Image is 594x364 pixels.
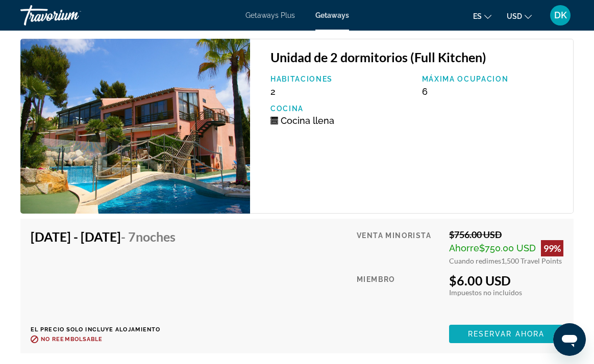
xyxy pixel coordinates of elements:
[479,243,536,253] span: $750.00 USD
[245,11,295,19] a: Getaways Plus
[501,256,562,265] span: 1,500 Travel Points
[357,229,441,265] div: Venta minorista
[422,86,428,97] span: 6
[20,39,250,214] img: Ona Aucanada
[315,11,349,19] a: Getaways
[41,336,103,343] span: No reembolsable
[449,243,479,253] span: Ahorre
[541,240,563,256] div: 99%
[121,229,176,244] span: - 7
[270,49,563,65] h3: Unidad de 2 dormitorios (Full Kitchen)
[473,9,491,23] button: Change language
[473,12,482,20] span: es
[422,75,563,83] p: Máxima ocupacion
[31,326,183,333] p: El precio solo incluye alojamiento
[281,115,334,126] span: Cocina llena
[449,325,563,343] button: Reservar ahora
[553,323,586,356] iframe: Botón para iniciar la ventana de mensajería
[554,10,567,20] span: DK
[270,86,276,97] span: 2
[449,273,563,288] div: $6.00 USD
[449,229,563,240] div: $756.00 USD
[507,12,522,20] span: USD
[357,273,441,317] div: Miembro
[20,2,122,29] a: Travorium
[136,229,176,244] span: noches
[468,330,544,338] span: Reservar ahora
[449,256,501,265] span: Cuando redimes
[507,9,532,23] button: Change currency
[270,75,412,83] p: Habitaciones
[547,5,574,26] button: User Menu
[449,288,522,297] span: Impuestos no incluidos
[31,229,176,244] h4: [DATE] - [DATE]
[270,105,412,113] p: Cocina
